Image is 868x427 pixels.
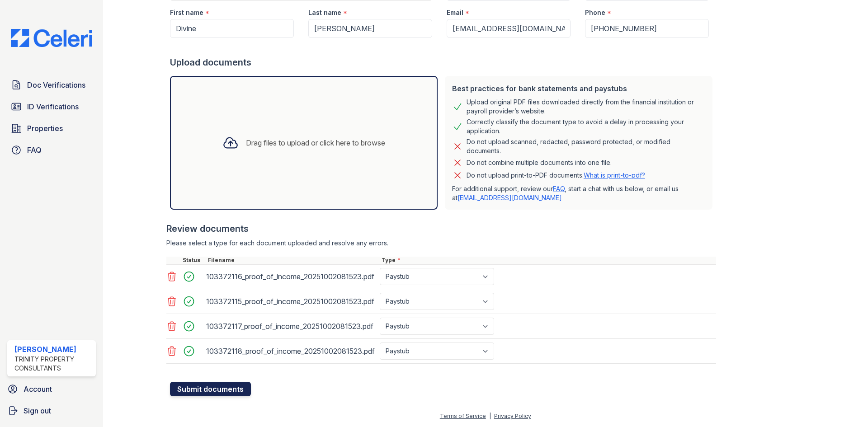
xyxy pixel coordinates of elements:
[452,184,705,202] p: For additional support, review our , start a chat with us below, or email us at
[206,269,376,284] div: 103372116_proof_of_income_20251002081523.pdf
[7,119,96,137] a: Properties
[206,319,376,333] div: 103372117_proof_of_income_20251002081523.pdf
[380,257,716,264] div: Type
[447,8,463,17] label: Email
[181,257,206,264] div: Status
[170,8,203,17] label: First name
[170,56,716,69] div: Upload documents
[206,344,376,358] div: 103372118_proof_of_income_20251002081523.pdf
[467,137,705,155] div: Do not upload scanned, redacted, password protected, or modified documents.
[170,382,251,396] button: Submit documents
[27,123,63,134] span: Properties
[489,413,491,419] div: |
[206,294,376,309] div: 103372115_proof_of_income_20251002081523.pdf
[7,141,96,159] a: FAQ
[206,257,380,264] div: Filename
[494,413,531,419] a: Privacy Policy
[14,355,92,373] div: Trinity Property Consultants
[4,402,99,420] a: Sign out
[467,98,705,116] div: Upload original PDF files downloaded directly from the financial institution or payroll provider’...
[467,171,645,180] p: Do not upload print-to-PDF documents.
[27,101,79,112] span: ID Verifications
[27,80,85,90] span: Doc Verifications
[246,137,385,148] div: Drag files to upload or click here to browse
[308,8,341,17] label: Last name
[14,344,92,355] div: [PERSON_NAME]
[585,8,605,17] label: Phone
[27,145,42,155] span: FAQ
[584,171,645,179] a: What is print-to-pdf?
[452,83,705,94] div: Best practices for bank statements and paystubs
[24,384,52,394] span: Account
[458,194,562,202] a: [EMAIL_ADDRESS][DOMAIN_NAME]
[467,117,705,136] div: Correctly classify the document type to avoid a delay in processing your application.
[4,380,99,398] a: Account
[7,98,96,116] a: ID Verifications
[7,76,96,94] a: Doc Verifications
[166,222,716,235] div: Review documents
[4,29,99,47] img: CE_Logo_Blue-a8612792a0a2168367f1c8372b55b34899dd931a85d93a1a3d3e32e68fde9ad4.png
[467,157,612,168] div: Do not combine multiple documents into one file.
[166,239,716,248] div: Please select a type for each document uploaded and resolve any errors.
[24,405,51,416] span: Sign out
[553,185,565,192] a: FAQ
[440,413,486,419] a: Terms of Service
